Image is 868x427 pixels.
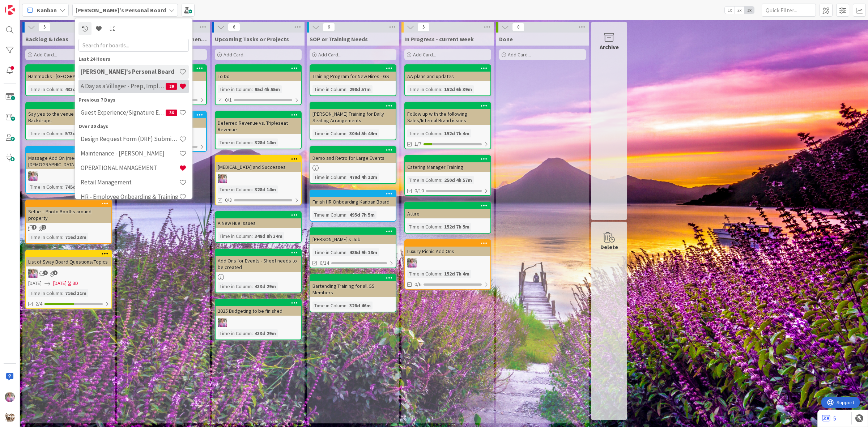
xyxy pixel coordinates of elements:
[53,270,58,275] span: 1
[37,6,57,14] span: Kanban
[26,153,111,169] div: Massage Add On (meet and call [DEMOGRAPHIC_DATA])
[216,212,301,228] div: A New Hue issues
[405,162,490,172] div: Catering Manager Training
[499,35,513,43] span: Done
[312,211,346,219] div: Time in Column
[348,302,373,309] div: 328d 46m
[63,289,88,297] div: 716d 31m
[405,156,490,172] div: Catering Manager Training
[405,65,490,81] div: AA plans and updates
[744,7,754,14] span: 3x
[28,85,62,93] div: Time in Column
[216,156,301,172] div: [MEDICAL_DATA] and Successes
[441,176,442,184] span: :
[26,269,111,278] div: OM
[600,243,618,251] div: Delete
[405,247,490,256] div: Luxury Picnic Add Ons
[407,176,441,184] div: Time in Column
[442,223,471,231] div: 152d 7h 5m
[26,207,111,223] div: Selfie = Photo Booths around property
[252,282,253,290] span: :
[414,187,424,195] span: 0/10
[441,270,442,278] span: :
[348,173,379,181] div: 479d 4h 12m
[310,35,368,43] span: SOP or Training Needs
[310,147,396,163] div: Demo and Retro for Large Events
[28,233,62,241] div: Time in Column
[62,289,63,297] span: :
[5,412,15,422] img: avatar
[310,275,396,297] div: Bartending Training for all GS Members
[218,232,252,240] div: Time in Column
[81,68,179,75] h4: [PERSON_NAME]'s Personal Board
[43,270,48,275] span: 4
[407,223,441,231] div: Time in Column
[735,7,744,14] span: 2x
[26,251,111,266] div: List of Sway Board Questions/Topics
[442,129,471,137] div: 152d 7h 4m
[310,153,396,163] div: Demo and Retro for Large Events
[218,174,227,183] img: OM
[78,38,189,51] input: Search for boards...
[216,112,301,134] div: Deferred Revenue vs. Tripleseat Revenue
[346,302,348,309] span: :
[26,171,111,181] div: OM
[62,233,63,241] span: :
[405,209,490,218] div: Attire
[441,223,442,231] span: :
[5,5,15,15] img: Visit kanbanzone.com
[252,85,253,93] span: :
[42,225,46,230] span: 1
[407,129,441,137] div: Time in Column
[26,257,111,266] div: List of Sway Board Questions/Topics
[216,300,301,316] div: 2025 Budgeting to be finished
[78,55,189,63] div: Last 24 Hours
[35,300,42,308] span: 2/4
[320,259,329,267] span: 0/14
[28,129,62,137] div: Time in Column
[15,1,33,10] span: Support
[310,65,396,81] div: Training Program for New Hires - GS
[762,4,816,17] input: Quick Filter...
[822,414,836,423] a: 5
[414,140,421,148] span: 1/7
[218,138,252,146] div: Time in Column
[348,248,379,256] div: 486d 9h 18m
[414,281,421,288] span: 0/6
[62,183,63,191] span: :
[512,23,524,31] span: 0
[73,279,78,287] div: 3D
[310,235,396,244] div: [PERSON_NAME]'s Job
[28,269,38,278] img: OM
[216,174,301,183] div: OM
[28,183,62,191] div: Time in Column
[312,248,346,256] div: Time in Column
[312,85,346,93] div: Time in Column
[407,85,441,93] div: Time in Column
[216,318,301,327] div: OM
[218,318,227,327] img: OM
[216,218,301,228] div: A New Hue issues
[218,329,252,337] div: Time in Column
[346,129,348,137] span: :
[346,85,348,93] span: :
[310,228,396,244] div: [PERSON_NAME]'s Job
[53,279,67,287] span: [DATE]
[26,72,111,81] div: Hammocks - [GEOGRAPHIC_DATA]
[225,196,232,204] span: 0/3
[216,306,301,316] div: 2025 Budgeting to be finished
[312,173,346,181] div: Time in Column
[442,270,471,278] div: 152d 7h 4m
[600,43,619,51] div: Archive
[5,392,15,402] img: OM
[216,72,301,81] div: To Do
[81,109,166,116] h4: Guest Experience/Signature Events
[346,248,348,256] span: :
[216,118,301,134] div: Deferred Revenue vs. Tripleseat Revenue
[63,233,88,241] div: 716d 33m
[413,51,436,58] span: Add Card...
[38,23,51,31] span: 5
[253,85,282,93] div: 95d 4h 55m
[62,129,63,137] span: :
[310,281,396,297] div: Bartending Training for all GS Members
